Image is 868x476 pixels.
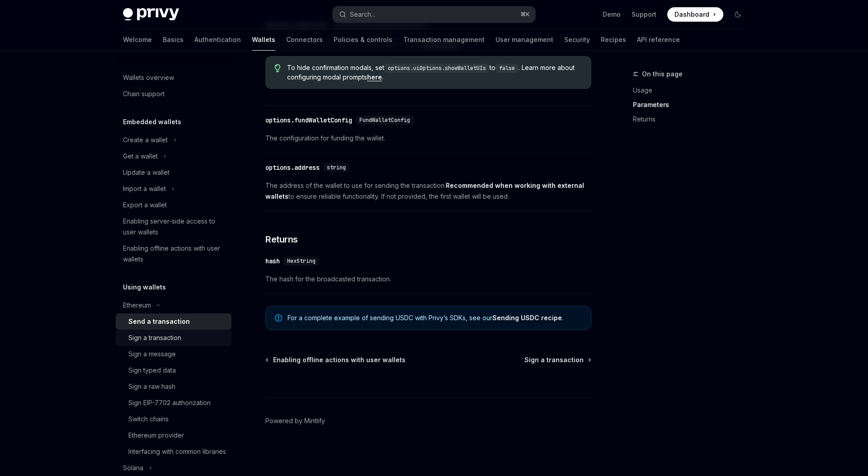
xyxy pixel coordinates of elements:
div: Import a wallet [123,183,166,194]
div: Create a wallet [123,135,168,145]
a: Dashboard [667,7,723,22]
div: Enabling offline actions with user wallets [123,243,226,265]
span: ⌘ K [520,11,530,18]
h5: Using wallets [123,282,166,293]
a: Sign a transaction [524,355,590,364]
a: Usage [633,83,752,98]
div: Sign typed data [128,365,176,376]
a: here [367,73,382,81]
span: For a complete example of sending USDC with Privy’s SDKs, see our . [288,313,582,322]
a: Recipes [601,29,626,51]
div: Sign a message [128,349,176,359]
a: Wallets [252,29,275,51]
div: hash [265,257,280,266]
div: Switch chains [128,414,169,425]
a: Sign a raw hash [116,378,231,395]
span: The address of the wallet to use for sending the transaction. to ensure reliable functionality. I... [265,180,591,202]
a: Transaction management [403,29,485,51]
div: options.fundWalletConfig [265,116,352,125]
div: Enabling server-side access to user wallets [123,216,226,238]
span: Sign a transaction [524,355,584,364]
span: The configuration for funding the wallet. [265,133,591,144]
div: Sign a transaction [128,332,181,343]
div: Sign a raw hash [128,381,175,392]
div: Wallets overview [123,72,174,83]
div: Ethereum [123,300,151,311]
a: Basics [163,29,184,51]
svg: Tip [274,64,281,72]
a: Update a wallet [116,164,231,181]
h5: Embedded wallets [123,117,181,127]
a: Interfacing with common libraries [116,443,231,460]
a: Switch chains [116,411,231,427]
span: The hash for the broadcasted transaction. [265,274,591,285]
a: Send a transaction [116,313,231,330]
div: Update a wallet [123,167,170,178]
a: Powered by Mintlify [265,416,325,425]
a: Parameters [633,98,752,112]
div: Sign EIP-7702 authorization [128,397,211,408]
a: Security [564,29,590,51]
a: Sign a message [116,346,231,362]
a: Policies & controls [334,29,392,51]
img: dark logo [123,8,179,21]
a: API reference [637,29,680,51]
div: Export a wallet [123,200,167,210]
button: Search...⌘K [333,6,535,23]
div: Send a transaction [128,316,190,327]
span: Dashboard [675,10,709,19]
div: Chain support [123,89,165,99]
span: string [327,164,346,171]
div: Get a wallet [123,151,158,162]
a: Enabling server-side access to user wallets [116,213,231,240]
a: Enabling offline actions with user wallets [266,355,406,364]
code: options.uiOptions.showWalletUIs [384,64,490,73]
a: Authentication [194,29,241,51]
svg: Note [275,314,282,322]
a: Ethereum provider [116,427,231,443]
span: HexString [287,257,316,265]
a: Export a wallet [116,197,231,213]
span: On this page [642,69,683,79]
a: Returns [633,112,752,126]
span: FundWalletConfig [359,117,410,124]
a: Chain support [116,86,231,102]
a: Demo [603,10,621,19]
div: Interfacing with common libraries [128,446,226,457]
code: false [495,64,519,73]
a: Wallets overview [116,70,231,86]
a: User management [495,29,553,51]
div: Search... [350,9,375,20]
div: options.address [265,163,320,172]
a: Sign a transaction [116,330,231,346]
a: Connectors [286,29,323,51]
span: Returns [265,233,298,246]
span: Enabling offline actions with user wallets [273,355,406,364]
div: Solana [123,462,143,473]
button: Toggle dark mode [731,7,745,22]
a: Support [632,10,656,19]
div: Ethereum provider [128,430,184,441]
a: Sign EIP-7702 authorization [116,395,231,411]
a: Sign typed data [116,362,231,378]
a: Enabling offline actions with user wallets [116,240,231,267]
span: To hide confirmation modals, set to . Learn more about configuring modal prompts . [287,63,582,82]
a: Welcome [123,29,152,51]
a: Sending USDC recipe [492,314,562,322]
